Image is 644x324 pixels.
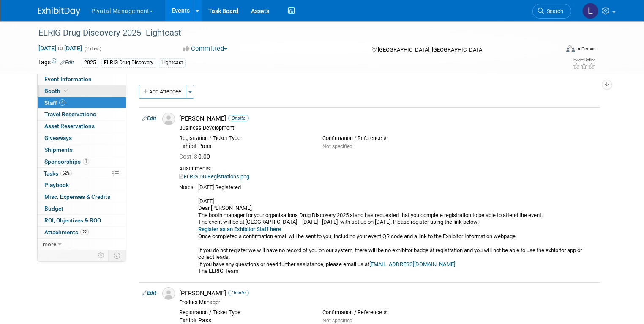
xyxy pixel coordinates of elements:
i: Booth reservation complete [64,88,68,93]
a: Edit [142,290,156,296]
a: Tasks62% [38,168,126,179]
a: Attachments22 [38,227,126,238]
a: Staff4 [38,97,126,109]
div: ELRIG Drug Discovery [101,58,156,67]
span: [GEOGRAPHIC_DATA], [GEOGRAPHIC_DATA] [378,47,483,53]
div: [PERSON_NAME] [179,289,597,297]
td: Personalize Event Tab Strip [94,250,109,261]
div: ELRIG Drug Discovery 2025- Lightcast [35,25,548,41]
span: Sponsorships [44,158,89,165]
div: Product Manager [179,299,597,306]
div: [PERSON_NAME] [179,115,597,123]
span: Misc. Expenses & Credits [44,193,110,200]
span: 62% [60,170,72,176]
div: [DATE] Registered [DATE] Dear [PERSON_NAME], The booth manager for your organisation's Drug Disco... [198,184,597,275]
a: Asset Reservations [38,121,126,132]
span: Asset Reservations [44,123,95,129]
span: Staff [44,99,65,106]
div: Event Rating [573,58,595,62]
span: Event Information [44,76,92,82]
div: Notes: [179,184,195,191]
img: Associate-Profile-5.png [162,287,175,300]
div: Registration / Ticket Type: [179,309,310,316]
button: Committed [180,44,231,53]
img: Format-Inperson.png [566,45,575,52]
span: 1 [83,158,89,165]
span: to [56,45,64,52]
div: In-Person [576,46,596,52]
a: Playbook [38,179,126,191]
img: Leslie Pelton [582,3,598,19]
a: more [38,239,126,250]
span: Attachments [44,229,89,236]
span: ROI, Objectives & ROO [44,217,101,224]
div: Attachments: [179,165,597,172]
a: Sponsorships1 [38,156,126,167]
img: ExhibitDay [38,7,80,16]
a: ELRIG DD Registrations.png [179,173,249,180]
a: Budget [38,203,126,214]
span: Playbook [44,181,69,188]
div: Confirmation / Reference #: [322,135,453,142]
div: Business Development [179,125,597,132]
div: Confirmation / Reference #: [322,309,453,316]
span: Not specified [322,318,352,324]
a: [EMAIL_ADDRESS][DOMAIN_NAME] [369,261,455,267]
span: Search [544,8,563,14]
div: Registration / Ticket Type: [179,135,310,142]
span: 0.00 [179,153,213,160]
div: 2025 [82,58,98,67]
a: Register as an Exhibitor Staff here [198,226,281,232]
span: Travel Reservations [44,111,96,118]
span: Onsite [228,115,249,121]
td: Toggle Event Tabs [108,250,126,261]
a: Booth [38,85,126,97]
div: Event Format [513,44,596,57]
span: Tasks [44,170,72,177]
a: ROI, Objectives & ROO [38,215,126,226]
a: Edit [142,115,156,121]
button: Add Attendee [139,85,186,99]
a: Search [532,4,571,19]
a: Shipments [38,144,126,156]
td: Tags [38,58,74,68]
img: Associate-Profile-5.png [162,113,175,125]
a: Edit [60,60,74,66]
div: Exhibit Pass [179,143,310,150]
span: 4 [59,99,65,106]
span: Budget [44,205,63,212]
a: Event Information [38,74,126,85]
a: Misc. Expenses & Credits [38,191,126,203]
span: Cost: $ [179,153,198,160]
span: Onsite [228,290,249,296]
span: [DATE] [DATE] [38,44,82,52]
span: 22 [80,229,89,235]
a: Travel Reservations [38,109,126,120]
span: Shipments [44,146,73,153]
span: Giveaways [44,135,72,141]
span: Not specified [322,143,352,149]
div: Lightcast [159,58,186,67]
span: Booth [44,88,70,94]
span: more [43,241,56,247]
a: Giveaways [38,132,126,144]
span: (2 days) [84,46,101,52]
